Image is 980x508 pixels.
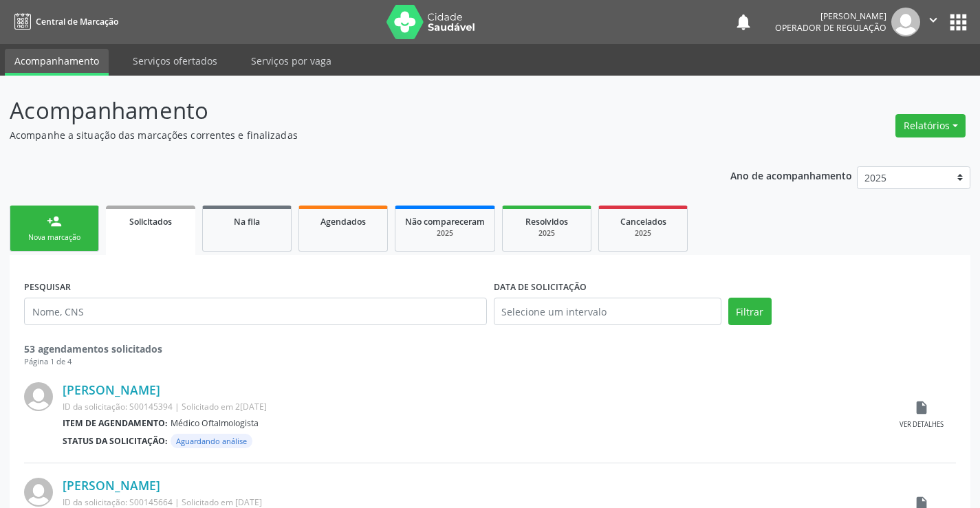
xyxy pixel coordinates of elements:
p: Ano de acompanhamento [730,166,852,184]
a: Serviços ofertados [123,49,227,73]
p: Acompanhe a situação das marcações correntes e finalizadas [10,128,682,142]
a: Acompanhamento [5,49,109,76]
strong: 53 agendamentos solicitados [24,342,162,355]
span: ID da solicitação: S00145664 | [63,496,179,508]
span: Cancelados [620,216,666,228]
div: Nova marcação [20,232,89,243]
span: Agendados [320,216,366,228]
img: img [891,8,920,36]
div: person_add [47,214,62,229]
div: Página 1 de 4 [24,356,956,368]
i:  [926,12,941,27]
span: Aguardando análise [171,434,252,448]
button: Relatórios [895,114,966,137]
span: Na fila [234,216,260,228]
div: 2025 [609,228,677,239]
span: Operador de regulação [775,22,886,34]
div: [PERSON_NAME] [775,10,886,22]
span: Resolvidos [525,216,568,228]
b: Item de agendamento: [63,417,168,429]
label: PESQUISAR [24,276,71,298]
div: Ver detalhes [900,420,944,430]
div: 2025 [405,228,485,239]
span: Solicitado em 2[DATE] [182,401,267,412]
input: Nome, CNS [24,298,487,325]
a: Central de Marcação [10,10,118,33]
i: insert_drive_file [914,400,929,415]
label: DATA DE SOLICITAÇÃO [494,276,587,298]
a: [PERSON_NAME] [63,382,160,397]
span: Central de Marcação [36,16,118,27]
span: Não compareceram [405,216,485,228]
span: Solicitados [129,216,172,228]
button: apps [946,10,970,34]
img: img [24,382,53,411]
span: Médico Oftalmologista [171,417,259,429]
b: Status da solicitação: [63,435,168,447]
input: Selecione um intervalo [494,298,721,325]
div: 2025 [512,228,581,239]
span: Solicitado em [DATE] [182,496,262,508]
p: Acompanhamento [10,93,682,128]
button: notifications [734,12,753,32]
button:  [920,8,946,36]
a: [PERSON_NAME] [63,478,160,493]
button: Filtrar [728,298,772,325]
a: Serviços por vaga [241,49,341,73]
span: ID da solicitação: S00145394 | [63,401,179,412]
